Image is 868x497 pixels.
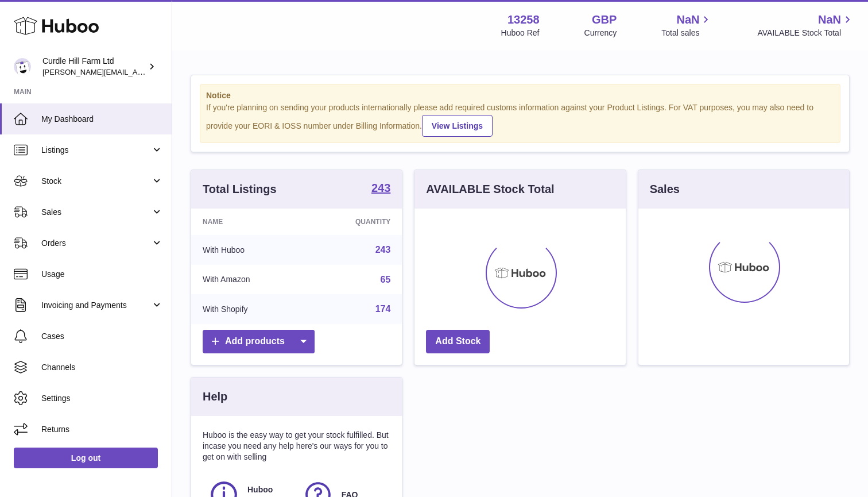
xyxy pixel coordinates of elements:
[818,12,841,28] span: NaN
[203,389,227,404] h3: Help
[41,145,151,156] span: Listings
[375,245,391,255] a: 243
[203,330,315,353] a: Add products
[41,269,163,280] span: Usage
[191,235,307,265] td: With Huboo
[14,448,158,468] a: Log out
[422,115,493,137] a: View Listings
[375,304,391,314] a: 174
[661,28,712,38] span: Total sales
[426,182,554,197] h3: AVAILABLE Stock Total
[41,362,163,373] span: Channels
[41,114,163,125] span: My Dashboard
[42,67,230,76] span: [PERSON_NAME][EMAIL_ADDRESS][DOMAIN_NAME]
[206,102,834,137] div: If you're planning on sending your products internationally please add required customs informati...
[501,28,540,38] div: Huboo Ref
[191,209,307,235] th: Name
[592,12,617,28] strong: GBP
[42,56,146,78] div: Curdle Hill Farm Ltd
[41,176,151,187] span: Stock
[14,58,31,75] img: charlotte@diddlysquatfarmshop.com
[41,424,163,435] span: Returns
[203,430,390,463] p: Huboo is the easy way to get your stock fulfilled. But incase you need any help here's our ways f...
[650,182,680,197] h3: Sales
[206,90,834,101] strong: Notice
[426,330,490,353] a: Add Stock
[381,275,391,284] a: 65
[507,12,540,28] strong: 13258
[191,265,307,295] td: With Amazon
[757,12,854,38] a: NaN AVAILABLE Stock Total
[371,182,390,196] a: 243
[757,28,854,38] span: AVAILABLE Stock Total
[661,12,712,38] a: NaN Total sales
[307,209,402,235] th: Quantity
[41,393,163,404] span: Settings
[676,12,699,28] span: NaN
[191,294,307,324] td: With Shopify
[203,182,277,197] h3: Total Listings
[371,182,390,194] strong: 243
[41,238,151,249] span: Orders
[41,207,151,218] span: Sales
[41,331,163,342] span: Cases
[584,28,617,38] div: Currency
[41,300,151,311] span: Invoicing and Payments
